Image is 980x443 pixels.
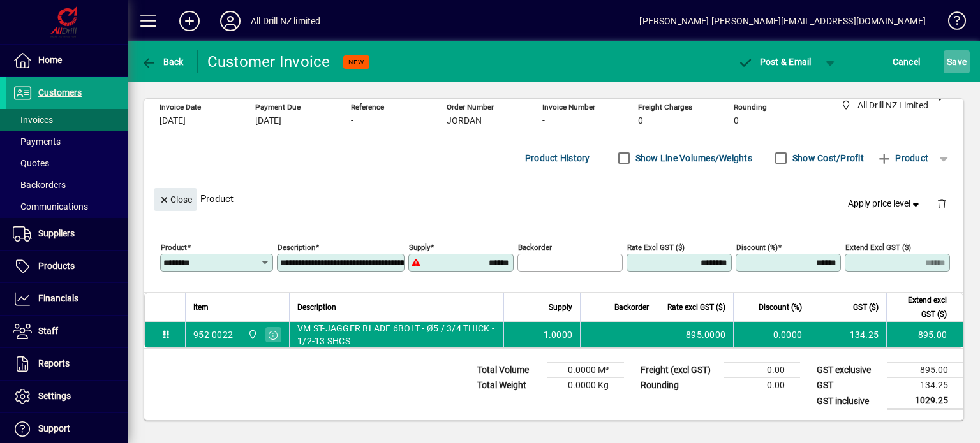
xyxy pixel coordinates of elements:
mat-label: Backorder [518,243,552,252]
td: 134.25 [887,378,963,393]
a: Home [6,45,128,76]
td: 1029.25 [887,393,963,409]
span: Settings [38,391,71,401]
mat-label: Supply [409,243,430,252]
div: [PERSON_NAME] [PERSON_NAME][EMAIL_ADDRESS][DOMAIN_NAME] [639,11,926,31]
button: Apply price level [843,192,927,215]
span: Description [297,300,336,314]
span: Support [38,423,70,433]
span: Staff [38,326,58,336]
span: JORDAN [447,116,482,126]
button: Profile [210,10,251,33]
div: 895.0000 [665,328,725,341]
td: Rounding [634,378,724,393]
a: Knowledge Base [939,3,964,44]
span: Rate excl GST ($) [667,300,725,314]
button: Post & Email [731,50,818,73]
button: Add [169,10,210,33]
span: Discount (%) [759,300,802,314]
a: Staff [6,316,128,347]
app-page-header-button: Delete [926,198,957,209]
span: 0 [638,116,643,126]
span: Payments [13,136,61,147]
a: Financials [6,283,128,315]
a: Settings [6,381,128,412]
button: Close [154,188,197,211]
span: NEW [348,58,364,66]
mat-label: Product [161,243,187,252]
a: Products [6,251,128,282]
td: Total Volume [471,363,547,378]
td: 134.25 [810,322,886,347]
span: Back [141,57,184,67]
td: 895.00 [887,363,963,378]
span: Suppliers [38,228,75,238]
mat-label: Rate excl GST ($) [627,243,685,252]
div: Product [144,175,963,222]
span: Backorders [13,180,66,190]
span: Supply [549,300,572,314]
a: Backorders [6,174,128,196]
span: Extend excl GST ($) [895,293,947,321]
span: VM ST-JAGGER BLADE 6BOLT - Ø5 / 3/4 THICK - 1/2-13 SHCS [297,322,496,347]
span: - [542,116,545,126]
td: 895.00 [886,322,963,347]
label: Show Line Volumes/Weights [633,152,752,164]
td: 0.0000 M³ [547,363,624,378]
td: Freight (excl GST) [634,363,724,378]
span: 0 [734,116,739,126]
a: Payments [6,131,128,152]
div: Customer Invoice [207,52,330,72]
span: Apply price level [848,197,922,210]
span: Item [193,300,209,314]
span: Cancel [893,52,921,72]
span: Products [38,261,75,271]
span: Invoices [13,115,53,125]
td: 0.00 [724,378,800,393]
span: [DATE] [255,116,281,126]
a: Reports [6,348,128,380]
span: P [760,57,766,67]
button: Back [138,50,187,73]
span: Customers [38,87,82,98]
span: ost & Email [738,57,812,67]
button: Save [944,50,970,73]
span: - [351,116,353,126]
td: GST exclusive [810,363,887,378]
span: Quotes [13,158,49,168]
span: [DATE] [160,116,186,126]
a: Quotes [6,152,128,174]
app-page-header-button: Close [151,193,200,205]
mat-label: Description [278,243,315,252]
button: Product History [520,147,595,170]
span: Reports [38,358,70,368]
app-page-header-button: Back [128,50,198,73]
span: GST ($) [853,300,879,314]
div: 952-0022 [193,328,233,341]
span: Home [38,55,62,65]
a: Invoices [6,109,128,131]
td: 0.00 [724,363,800,378]
span: Product [877,148,928,168]
td: 0.0000 Kg [547,378,624,393]
td: GST inclusive [810,393,887,409]
a: Communications [6,196,128,217]
span: S [947,57,952,67]
span: All Drill NZ Limited [244,328,259,342]
td: 0.0000 [733,322,810,347]
td: GST [810,378,887,393]
button: Product [870,147,935,170]
div: All Drill NZ limited [251,11,321,31]
td: Total Weight [471,378,547,393]
span: Financials [38,293,78,303]
button: Delete [926,188,957,219]
button: Cancel [889,50,924,73]
span: Communications [13,201,88,212]
a: Suppliers [6,218,128,250]
span: Close [159,189,192,210]
label: Show Cost/Profit [790,152,864,164]
span: ave [947,52,967,72]
mat-label: Extend excl GST ($) [845,243,911,252]
mat-label: Discount (%) [736,243,778,252]
span: 1.0000 [544,328,573,341]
